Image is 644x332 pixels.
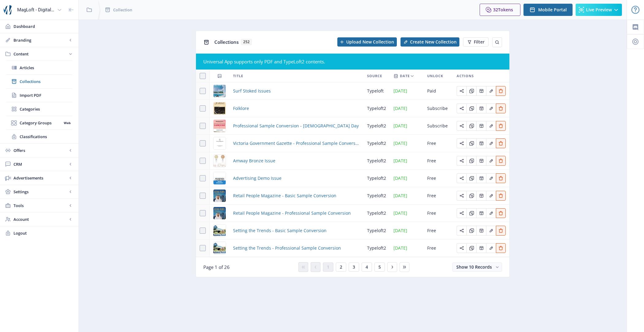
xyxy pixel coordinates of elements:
a: Edit page [496,105,506,111]
td: [DATE] [390,100,424,117]
a: Edit page [486,192,496,198]
a: Edit page [466,123,476,128]
img: 81038902-0be0-491c-9b90-94099332fab7.jpg [213,102,226,115]
a: Setting the Trends - Professional Sample Conversion [233,244,341,252]
img: e146c927-3abc-4100-ba85-6635b28db74f.jpg [213,242,226,254]
button: Create New Collection [401,37,459,47]
a: Edit page [476,175,486,181]
a: Categories [6,102,72,116]
span: Show 10 Records [456,264,492,270]
span: Date [400,72,410,80]
img: 77c715f1-40d6-4609-9678-2553a4d57dfe.jpg [213,120,226,132]
a: Edit page [457,105,466,111]
a: Amway Bronze Issue [233,157,275,164]
a: Edit page [476,210,486,216]
span: Upload New Collection [346,40,394,44]
a: Edit page [457,88,466,93]
span: Retail People Magazine - Professional Sample Conversion [233,209,351,217]
img: properties.app_icon.png [4,5,13,15]
td: [DATE] [390,117,424,135]
button: 2 [336,262,346,272]
span: Collections [20,78,72,85]
span: Articles [20,65,72,71]
td: typeloft2 [363,187,390,205]
td: Subscribe [424,100,453,117]
button: Live Preview [576,4,622,16]
td: [DATE] [390,187,424,205]
a: Edit page [496,123,506,128]
span: Dashboard [13,23,74,29]
span: Create New Collection [410,40,457,44]
span: Page 1 of 26 [203,264,230,270]
a: Edit page [486,140,496,146]
a: Edit page [466,175,476,181]
a: Edit page [486,88,496,93]
td: Paid [424,82,453,100]
a: Import PDF [6,89,72,102]
span: Mobile Portal [538,7,567,12]
button: 5 [374,262,385,272]
span: Content [13,51,67,57]
a: New page [397,37,459,47]
a: Professional Sample Conversion - [DEMOGRAPHIC_DATA] Day [233,122,359,130]
a: Surf Stoked Issues [233,87,271,95]
a: Edit page [457,227,466,233]
a: Edit page [486,175,496,181]
span: 2 [340,265,342,270]
a: Edit page [476,192,486,198]
td: typeloft2 [363,117,390,135]
div: MagLoft - Digital Magazine [17,3,55,17]
a: Retail People Magazine - Basic Sample Conversion [233,192,336,199]
a: Edit page [486,210,496,216]
td: Subscribe [424,117,453,135]
td: typeloft2 [363,100,390,117]
td: Free [424,170,453,187]
td: Free [424,135,453,152]
td: [DATE] [390,135,424,152]
span: Logout [13,230,74,236]
a: Advertising Demo Issue [233,175,282,182]
img: cover.jpg [213,155,226,167]
a: Edit page [466,140,476,146]
span: Filter [474,40,485,44]
td: [DATE] [390,222,424,240]
img: bb4f057e-f87b-48a0-9d1f-33cb564c5957.jpg [213,207,226,219]
a: Edit page [496,227,506,233]
button: 4 [362,262,372,272]
span: Account [13,216,67,222]
span: Source [367,72,382,80]
span: Categories [20,106,72,112]
a: Edit page [496,175,506,181]
a: Edit page [486,227,496,233]
a: Victoria Government Gazette - Professional Sample Conversion [233,140,360,147]
a: Edit page [486,123,496,128]
span: Collections [214,39,239,45]
a: Edit page [457,192,466,198]
td: [DATE] [390,205,424,222]
button: Filter [463,37,489,47]
a: Edit page [476,88,486,93]
span: 3 [353,265,355,270]
a: Edit page [457,123,466,128]
a: Edit page [457,157,466,163]
img: e146c927-3abc-4100-ba85-6635b28db74f.jpg [213,224,226,237]
a: Edit page [486,157,496,163]
a: Category GroupsWeb [6,116,72,130]
a: Articles [6,61,72,74]
td: Free [424,187,453,205]
a: Edit page [466,227,476,233]
a: Edit page [476,123,486,128]
a: Edit page [496,210,506,216]
td: [DATE] [390,240,424,257]
td: [DATE] [390,82,424,100]
span: Advertisements [13,175,67,181]
a: Edit page [476,245,486,251]
td: [DATE] [390,152,424,170]
span: Settings [13,189,67,195]
td: typeloft2 [363,170,390,187]
td: typeloft [363,82,390,100]
span: Category Groups [20,120,62,126]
